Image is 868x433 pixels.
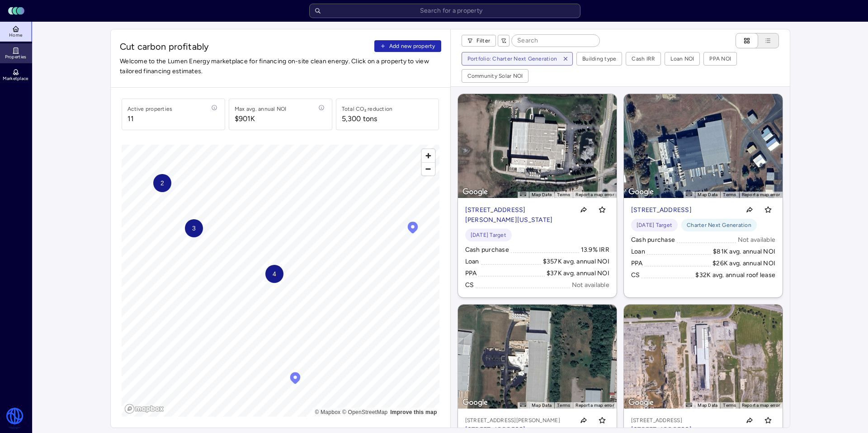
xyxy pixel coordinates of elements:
span: Filter [476,36,491,45]
div: Loan [465,257,479,267]
input: Search [512,35,599,47]
button: Add new property [374,40,441,52]
div: Cash purchase [465,245,509,255]
button: List view [749,33,779,48]
div: PPA [631,259,643,268]
p: [STREET_ADDRESS] [631,205,692,215]
img: Watershed [5,408,24,429]
a: OpenStreetMap [342,409,388,415]
button: Cash IRR [626,52,660,65]
div: 13.9% IRR [581,245,609,255]
span: Charter Next Generation [687,221,751,230]
button: Filter [462,35,496,47]
a: Mapbox logo [124,404,164,414]
div: PPA [465,268,477,278]
span: 2 [160,178,164,188]
button: Toggle favorite [595,413,609,428]
button: Toggle favorite [595,202,609,217]
button: Portfolio: Charter Next Generation [462,52,559,65]
a: Map[STREET_ADDRESS][PERSON_NAME][US_STATE]Toggle favorite[DATE] TargetCash purchase13.9% IRRLoan$... [458,94,617,297]
a: Map feedback [390,409,437,415]
div: $357K avg. annual NOI [543,257,609,267]
input: Search for a property [309,4,580,18]
button: Loan NOI [665,52,699,65]
button: PPA NOI [704,52,736,65]
span: [DATE] Target [471,231,506,240]
div: Total CO₂ reduction [342,104,393,113]
div: CS [631,270,640,280]
span: Home [9,33,22,38]
button: Zoom in [422,149,435,162]
a: Mapbox [315,409,340,415]
div: Loan [631,247,645,257]
div: Building type [582,54,616,63]
div: CS [465,280,474,290]
canvas: Map [122,145,439,417]
div: $81K avg. annual NOI [713,247,775,257]
div: Loan NOI [670,54,694,63]
div: PPA NOI [709,54,731,63]
div: Map marker [153,174,171,192]
button: Toggle favorite [761,413,775,428]
div: $26K avg. annual NOI [712,259,775,268]
p: [STREET_ADDRESS][PERSON_NAME] [465,416,571,425]
div: $37K avg. annual NOI [547,268,609,278]
button: Community Solar NOI [462,70,528,82]
button: Zoom out [422,162,435,175]
div: Not available [572,280,609,290]
div: Map marker [406,221,420,237]
span: Cut carbon profitably [120,40,371,53]
span: 3 [192,223,196,233]
span: [DATE] Target [637,221,672,230]
div: Map marker [265,265,283,283]
span: 11 [127,113,172,124]
p: [STREET_ADDRESS][PERSON_NAME][US_STATE] [465,205,571,225]
div: Active properties [127,104,172,113]
div: Map marker [185,219,203,237]
span: $901K [235,113,287,124]
div: 5,300 tons [342,113,377,124]
p: [STREET_ADDRESS] [631,416,692,425]
div: Cash IRR [632,54,655,63]
span: Add new property [389,42,435,51]
span: Properties [5,54,27,60]
div: Portfolio: Charter Next Generation [467,54,557,63]
span: Zoom out [422,163,435,175]
div: Cash purchase [631,235,675,245]
div: Community Solar NOI [467,71,523,80]
span: Welcome to the Lumen Energy marketplace for financing on-site clean energy. Click on a property t... [120,56,441,76]
div: Not available [738,235,775,245]
span: Marketplace [3,76,28,81]
button: Cards view [736,33,758,48]
div: Map marker [288,371,302,387]
span: 4 [273,269,276,279]
button: Toggle favorite [761,202,775,217]
div: $32K avg. annual roof lease [695,270,775,280]
button: Building type [577,52,622,65]
div: Max avg. annual NOI [235,104,287,113]
a: Map[STREET_ADDRESS]Toggle favorite[DATE] TargetCharter Next GenerationCash purchaseNot availableL... [624,94,783,297]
